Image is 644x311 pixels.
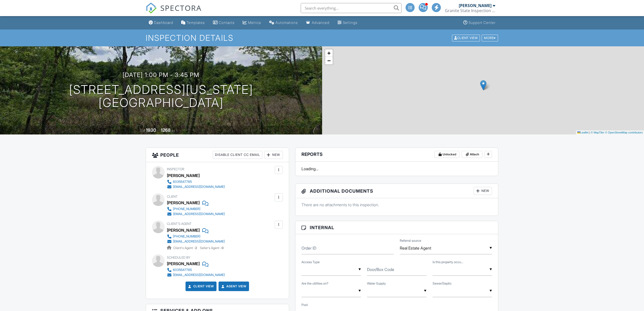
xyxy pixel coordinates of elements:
label: Water Supply [367,281,386,286]
span: Client's Agent [167,222,192,226]
a: Contacts [211,18,237,27]
span: Inspector [167,167,184,171]
div: Granite State Inspection Services, LLC [445,8,495,13]
h3: Additional Documents [295,184,498,198]
span: Scheduled By [167,256,190,259]
a: SPECTORA [146,7,202,17]
span: − [327,57,330,64]
h3: [DATE] 1:00 pm - 3:45 pm [122,72,199,78]
div: [PERSON_NAME] [459,3,492,8]
strong: 0 [222,246,224,250]
div: [PERSON_NAME] [167,260,200,267]
img: Marker [480,80,486,90]
label: Is this property occupied? [433,260,463,264]
a: Leaflet [577,131,589,134]
a: [EMAIL_ADDRESS][DOMAIN_NAME] [167,184,225,189]
label: Are the utilities on? [301,281,328,286]
span: sq. ft. [171,129,178,132]
div: 1930 [146,127,156,133]
label: Order ID [301,245,316,251]
strong: 2 [195,246,197,250]
a: [EMAIL_ADDRESS][DOMAIN_NAME] [167,272,225,278]
label: Door/Box Code [367,267,394,272]
div: [EMAIL_ADDRESS][DOMAIN_NAME] [173,212,225,216]
div: [PHONE_NUMBER] [173,207,200,211]
a: [EMAIL_ADDRESS][DOMAIN_NAME] [167,239,225,244]
a: 6035547785 [167,179,225,184]
div: [EMAIL_ADDRESS][DOMAIN_NAME] [173,273,225,277]
span: | [589,131,590,134]
label: Referral source [400,238,421,243]
a: Settings [335,18,359,27]
div: Disable Client CC Email [213,151,262,159]
div: 1268 [161,127,171,133]
input: Search everything... [301,3,402,13]
div: Automations [275,20,298,25]
a: Agent View [220,284,246,289]
div: [PERSON_NAME] [167,172,200,179]
h3: People [146,148,289,162]
div: Dashboard [154,20,173,25]
div: 6035547785 [173,268,192,272]
a: [PERSON_NAME] [167,226,200,234]
a: Templates [179,18,207,27]
div: Metrics [248,20,261,25]
a: © OpenStreetMap contributors [605,131,643,134]
span: Seller's Agent - [200,246,224,250]
div: Settings [343,20,357,25]
span: Client's Agent - [173,246,198,250]
div: New [474,187,492,195]
h3: Internal [295,221,498,234]
a: Zoom out [325,57,333,64]
a: Advanced [304,18,331,27]
label: Sewer/Septic [433,281,452,286]
div: Contacts [219,20,235,25]
div: [PHONE_NUMBER] [173,234,200,238]
a: Metrics [241,18,263,27]
a: [PHONE_NUMBER] [167,234,225,239]
a: Client View [187,284,214,289]
span: Client [167,195,178,198]
div: [EMAIL_ADDRESS][DOMAIN_NAME] [173,239,225,244]
a: Dashboard [147,18,175,27]
div: 6035547785 [173,180,192,184]
a: Automations (Advanced) [267,18,300,27]
a: [PHONE_NUMBER] [167,206,225,212]
div: [EMAIL_ADDRESS][DOMAIN_NAME] [173,185,225,189]
input: Door/Box Code [367,263,426,276]
a: 6035547785 [167,267,225,272]
a: Zoom in [325,49,333,57]
a: Support Center [461,18,498,27]
img: The Best Home Inspection Software - Spectora [146,3,157,14]
p: There are no attachments to this inspection. [301,202,492,208]
div: Support Center [469,20,496,25]
span: SPECTORA [160,3,202,13]
label: Access Type [301,260,320,264]
a: Client View [451,36,481,40]
div: New [264,151,283,159]
span: Built [140,129,145,132]
div: Client View [452,34,480,41]
label: Pool [301,303,308,307]
a: © MapTiler [591,131,604,134]
span: + [327,50,330,56]
a: [EMAIL_ADDRESS][DOMAIN_NAME] [167,212,225,217]
h1: [STREET_ADDRESS][US_STATE] [GEOGRAPHIC_DATA] [69,83,253,110]
div: Advanced [312,20,329,25]
div: [PERSON_NAME] [167,199,200,206]
div: More [482,34,498,41]
h1: Inspection Details [146,33,499,42]
div: Templates [187,20,205,25]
